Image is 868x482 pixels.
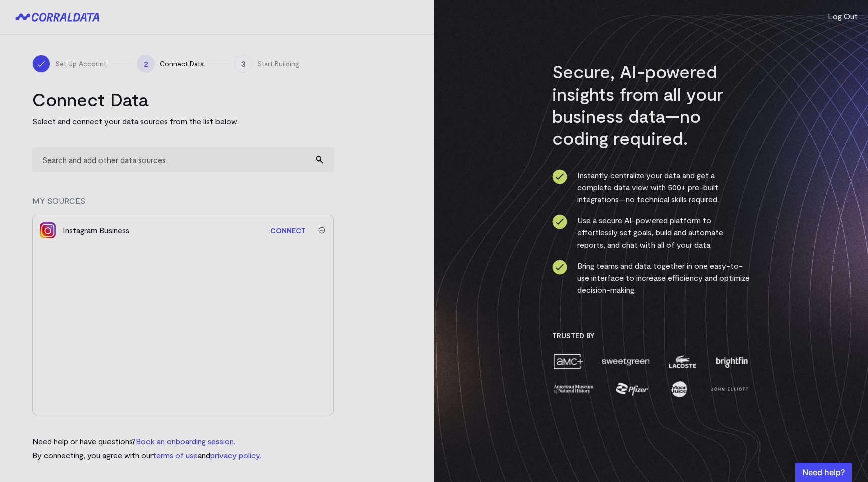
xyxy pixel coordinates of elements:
img: trash-40e54a27.svg [318,227,325,234]
span: Connect Data [160,59,204,69]
img: sweetgreen-1d1fb32c.png [601,353,651,370]
img: ico-check-circle-4b19435c.svg [552,260,567,275]
img: moon-juice-c312e729.png [669,380,689,398]
img: amnh-5afada46.png [552,380,595,398]
p: Need help or have questions? [32,435,261,447]
img: ico-check-circle-4b19435c.svg [552,169,567,184]
li: Instantly centralize your data and get a complete data view with 500+ pre-built integrations—no t... [552,169,750,205]
span: Set Up Account [55,59,106,69]
img: pfizer-e137f5fc.png [615,380,649,398]
img: ico-check-white-5ff98cb1.svg [36,59,46,69]
a: Book an onboarding session. [136,436,235,446]
li: Bring teams and data together in one easy-to-use interface to increase efficiency and optimize de... [552,260,750,296]
span: 2 [137,55,155,73]
div: MY SOURCES [32,195,334,215]
h3: Secure, AI-powered insights from all your business data—no coding required. [552,60,750,149]
img: ico-check-circle-4b19435c.svg [552,214,567,229]
img: john-elliott-25751c40.png [709,380,750,398]
button: Log Out [828,10,858,22]
span: 3 [234,55,252,73]
li: Use a secure AI-powered platform to effortlessly set goals, build and automate reports, and chat ... [552,214,750,251]
a: terms of use [153,450,198,460]
div: Instagram Business [63,224,129,236]
h2: Connect Data [32,88,334,110]
input: Search and add other data sources [32,147,334,172]
p: Select and connect your data sources from the list below. [32,115,334,127]
span: Start Building [257,59,299,69]
img: amc-0b11a8f1.png [552,353,584,370]
a: privacy policy. [210,450,261,460]
img: lacoste-7a6b0538.png [668,353,697,370]
img: instagram_business-39503cfc.png [40,222,56,238]
img: brightfin-a251e171.png [714,353,750,370]
h3: Trusted By [552,331,750,340]
a: Connect [265,221,311,240]
p: By connecting, you agree with our and [32,449,261,461]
